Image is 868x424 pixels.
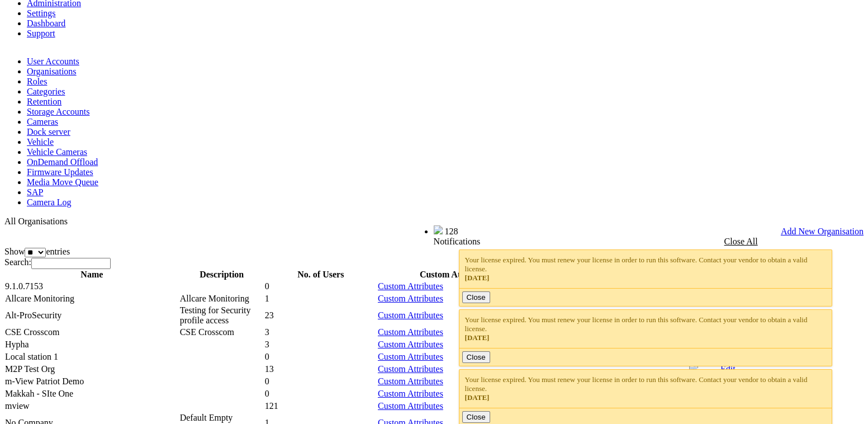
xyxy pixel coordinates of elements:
[316,226,411,234] span: Welcome, BWV (Administrator)
[434,237,840,247] div: Notifications
[445,227,458,236] span: 128
[4,363,179,375] td: M2P Test Org
[264,363,377,375] td: 13
[434,225,443,234] img: bell25.png
[27,167,93,177] a: Firmware Updates
[264,400,377,412] td: 121
[27,107,89,116] a: Storage Accounts
[264,305,377,326] td: 23
[27,87,65,96] a: Categories
[724,237,758,246] a: Close All
[465,315,827,342] div: Your license expired. You must renew your license in order to run this software. Contact your ven...
[264,326,377,338] td: 3
[4,375,179,388] td: m-View Patriot Demo
[264,351,377,363] td: 0
[27,67,77,76] a: Organisations
[462,291,490,303] button: Close
[179,269,264,280] th: Description: activate to sort column ascending
[27,56,79,66] a: User Accounts
[27,18,65,28] a: Dashboard
[179,293,264,305] td: Allcare Monitoring
[27,177,98,187] a: Media Move Queue
[25,248,46,257] select: Showentries
[4,280,179,293] td: 9.1.0.7153
[27,127,70,136] a: Dock server
[31,258,111,269] input: Search:
[27,137,54,147] a: Vehicle
[264,269,377,280] th: No. of Users: activate to sort column ascending
[4,338,179,351] td: Hypha
[179,326,264,338] td: CSE Crosscom
[4,216,68,226] span: All Organisations
[4,269,179,280] th: Name: activate to sort column descending
[4,305,179,326] td: Alt-ProSecurity
[465,274,490,282] span: [DATE]
[4,247,70,256] label: Show entries
[264,280,377,293] td: 0
[465,393,490,402] span: [DATE]
[27,97,61,106] a: Retention
[465,256,827,282] div: Your license expired. You must renew your license in order to run this software. Contact your ven...
[264,338,377,351] td: 3
[4,388,179,400] td: Makkah - SIte One
[179,305,264,326] td: Testing for Security profile access
[27,197,72,207] a: Camera Log
[27,187,43,197] a: SAP
[4,257,111,267] label: Search:
[27,29,55,38] a: Support
[462,411,490,423] button: Close
[264,293,377,305] td: 1
[4,326,179,338] td: CSE Crosscom
[27,147,87,157] a: Vehicle Cameras
[264,388,377,400] td: 0
[264,375,377,388] td: 0
[4,351,179,363] td: Local station 1
[465,333,490,342] span: [DATE]
[465,375,827,402] div: Your license expired. You must renew your license in order to run this software. Contact your ven...
[4,400,179,412] td: mview
[462,351,490,363] button: Close
[27,8,56,18] a: Settings
[27,77,47,86] a: Roles
[27,117,58,126] a: Cameras
[4,293,179,305] td: Allcare Monitoring
[27,157,98,167] a: OnDemand Offload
